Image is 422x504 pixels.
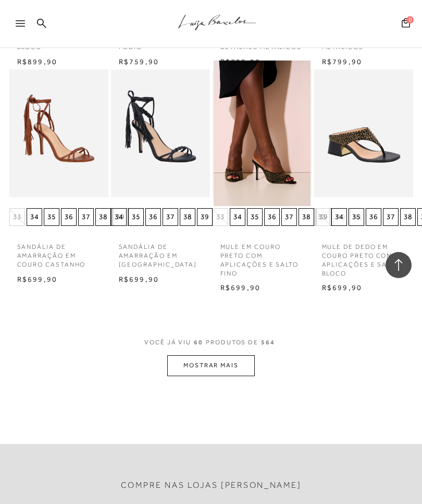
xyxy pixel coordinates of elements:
span: R$699,90 [220,283,261,292]
button: 34 [27,208,42,226]
span: R$699,90 [17,275,58,283]
button: 38 [180,208,195,226]
img: MULE EM COURO PRETO COM APLICAÇÕES E SALTO FINO [214,61,311,206]
img: MULE DE DEDO EM COURO PRETO COM APLICAÇÕES E SALTO BLOCO [315,61,412,206]
a: MULE EM COURO PRETO COM APLICAÇÕES E SALTO FINO MULE EM COURO PRETO COM APLICAÇÕES E SALTO FINO [214,61,311,206]
span: VOCÊ JÁ VIU PRODUTOS DE [144,339,278,346]
button: 35 [349,208,364,226]
button: 35 [128,208,144,226]
a: MULE DE DEDO EM COURO PRETO COM APLICAÇÕES E SALTO BLOCO [314,236,413,278]
a: SANDÁLIA DE AMARRAÇÃO EM COURO CASTANHO [9,236,108,269]
button: 35 [247,208,263,226]
button: 37 [281,208,297,226]
button: 37 [383,208,399,226]
button: 36 [264,208,280,226]
button: 38 [299,208,314,226]
button: 37 [163,208,178,226]
span: R$699,90 [322,283,363,292]
span: R$759,90 [119,57,159,66]
button: 36 [61,208,77,226]
a: SANDÁLIA DE AMARRAÇÃO EM [GEOGRAPHIC_DATA] [111,236,210,269]
button: MOSTRAR MAIS [167,355,255,376]
button: 38 [400,208,416,226]
button: 34 [331,208,347,226]
button: 35 [44,208,59,226]
button: 36 [366,208,381,226]
button: 33 [9,208,25,226]
button: 33 [213,208,228,226]
button: 39 [197,208,213,226]
button: 0 [399,17,413,31]
a: MULE DE DEDO EM COURO PRETO COM APLICAÇÕES E SALTO BLOCO MULE DE DEDO EM COURO PRETO COM APLICAÇÕ... [315,61,412,206]
span: 60 [194,339,203,346]
button: 36 [145,208,161,226]
span: 0 [406,16,414,23]
button: 33 [314,208,330,226]
img: SANDÁLIA DE AMARRAÇÃO EM COURO CASTANHO [10,61,107,206]
span: R$899,90 [17,57,58,66]
span: R$799,90 [220,57,261,66]
img: SANDÁLIA DE AMARRAÇÃO EM COURO PRETO [112,61,209,206]
button: 38 [95,208,111,226]
span: R$699,90 [119,275,159,283]
span: R$799,90 [322,57,363,66]
button: 34 [111,208,127,226]
a: MULE EM COURO PRETO COM APLICAÇÕES E SALTO FINO [213,236,312,278]
span: 564 [261,339,275,346]
a: SANDÁLIA DE AMARRAÇÃO EM COURO PRETO SANDÁLIA DE AMARRAÇÃO EM COURO PRETO [112,61,209,206]
a: SANDÁLIA DE AMARRAÇÃO EM COURO CASTANHO SANDÁLIA DE AMARRAÇÃO EM COURO CASTANHO [10,61,107,206]
h2: Compre nas lojas [PERSON_NAME] [121,481,302,490]
button: 34 [230,208,245,226]
button: 37 [78,208,94,226]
